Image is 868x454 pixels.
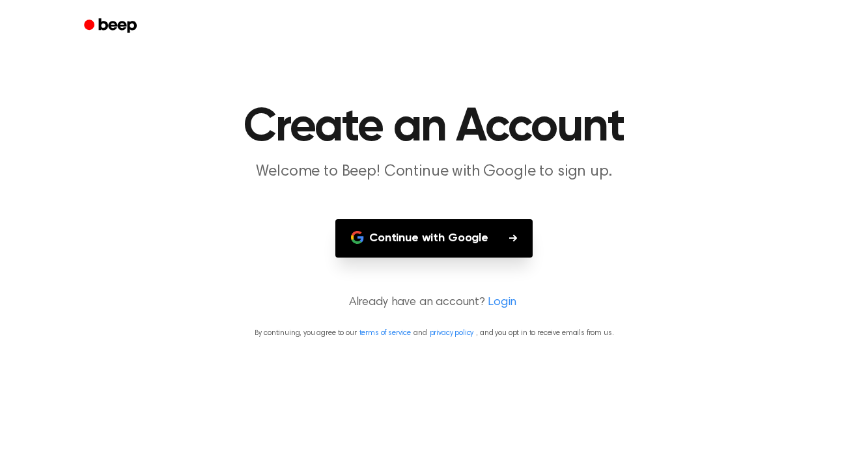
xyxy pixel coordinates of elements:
h1: Create an Account [101,104,768,151]
a: privacy policy [430,329,474,337]
a: terms of service [359,329,411,337]
p: Already have an account? [16,294,852,312]
a: Beep [75,14,148,39]
button: Continue with Google [335,219,533,258]
a: Login [488,294,516,312]
p: Welcome to Beep! Continue with Google to sign up. [184,161,684,183]
p: By continuing, you agree to our and , and you opt in to receive emails from us. [16,327,852,339]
